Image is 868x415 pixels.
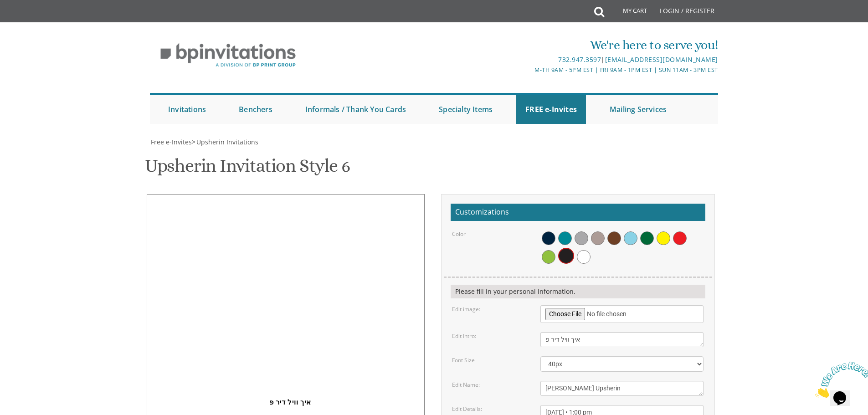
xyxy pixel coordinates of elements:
[452,356,475,364] label: Font Size
[150,36,306,74] img: BP Invitation Loft
[285,195,286,195] img: ACwAAAAAAQABAAACADs=
[540,332,704,347] textarea: Please join us for
[516,95,586,124] a: FREE e-Invites
[430,95,502,124] a: Specialty Items
[340,65,718,75] div: M-Th 9am - 5pm EST | Fri 9am - 1pm EST | Sun 11am - 3pm EST
[196,138,258,146] span: Upsherin Invitations
[296,95,415,124] a: Informals / Thank You Cards
[159,95,215,124] a: Invitations
[451,285,705,298] div: Please fill in your personal information.
[4,4,60,40] img: Chat attention grabber
[172,385,409,407] div: איך וויל דיר פ
[605,55,718,64] a: [EMAIL_ADDRESS][DOMAIN_NAME]
[195,138,258,146] a: Upsherin Invitations
[145,156,350,183] h1: Upsherin Invitation Style 6
[340,54,718,65] div: |
[340,36,718,54] div: We're here to serve you!
[812,358,868,401] iframe: chat widget
[452,305,480,313] label: Edit image:
[151,138,192,146] span: Free e-Invites
[150,138,192,146] a: Free e-Invites
[601,95,676,124] a: Mailing Services
[452,405,482,413] label: Edit Details:
[603,1,653,24] a: My Cart
[451,204,705,221] h2: Customizations
[558,55,601,64] a: 732.947.3597
[452,332,476,340] label: Edit Intro:
[540,381,704,396] textarea: [PERSON_NAME] Upsherin
[230,95,282,124] a: Benchers
[452,381,480,389] label: Edit Name:
[192,138,258,146] span: >
[452,230,466,238] label: Color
